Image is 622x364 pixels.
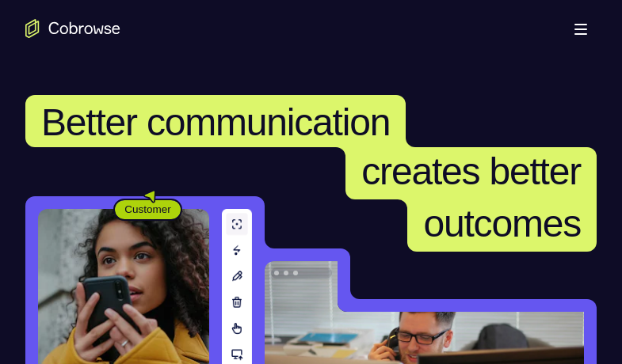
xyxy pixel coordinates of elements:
span: Better communication [41,101,390,143]
span: creates better [361,150,581,192]
a: Go to the home page [25,19,120,38]
span: outcomes [423,203,581,245]
span: Customer [115,202,181,218]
